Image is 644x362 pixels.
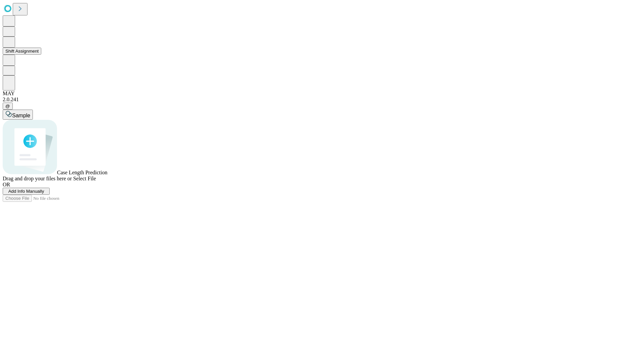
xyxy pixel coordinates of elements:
[3,48,41,55] button: Shift Assignment
[3,110,33,120] button: Sample
[3,90,641,97] div: MAY
[12,113,30,118] span: Sample
[57,170,107,175] span: Case Length Prediction
[3,182,10,187] span: OR
[3,176,72,181] span: Drag and drop your files here or
[5,104,10,109] span: @
[3,103,13,110] button: @
[8,189,44,194] span: Add Info Manually
[3,97,641,103] div: 2.0.241
[3,188,50,195] button: Add Info Manually
[73,176,96,181] span: Select File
